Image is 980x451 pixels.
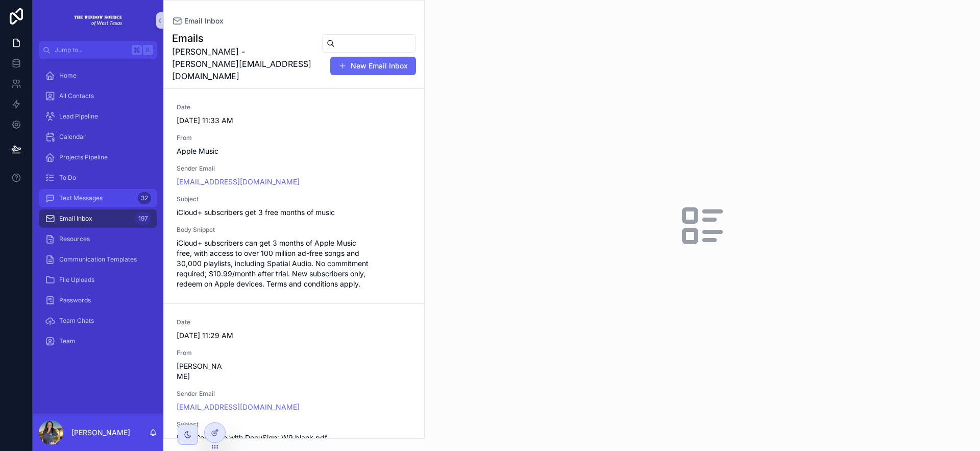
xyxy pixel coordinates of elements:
span: Passwords [59,296,91,304]
span: To Do [59,174,76,182]
span: iCloud+ subscribers can get 3 months of Apple Music free, with access to over 100 million ad-free... [177,238,412,289]
div: 197 [135,212,151,225]
span: Email Inbox [184,16,224,26]
span: Text Messages [59,194,103,202]
span: Lead Pipeline [59,112,98,121]
span: Fwd: Complete with DocuSign: W9 blank.pdf [177,433,412,443]
a: To Do [39,169,157,187]
span: [DATE] 11:33 AM [177,115,412,126]
a: [EMAIL_ADDRESS][DOMAIN_NAME] [177,402,300,412]
span: Communication Templates [59,255,137,264]
span: [PERSON_NAME] - [PERSON_NAME][EMAIL_ADDRESS][DOMAIN_NAME] [172,45,314,82]
span: Projects Pipeline [59,153,108,161]
button: Jump to...K [39,41,157,59]
a: Lead Pipeline [39,107,157,126]
span: Jump to... [55,46,128,54]
span: Resources [59,235,90,243]
span: Date [177,103,412,111]
span: Date [177,318,412,326]
a: File Uploads [39,271,157,289]
a: Projects Pipeline [39,148,157,167]
a: Team Chats [39,312,157,330]
span: Apple Music [177,146,226,156]
span: Subject [177,420,412,429]
span: File Uploads [59,276,94,284]
span: All Contacts [59,92,94,100]
span: Subject [177,195,412,203]
a: Email Inbox197 [39,209,157,228]
a: Calendar [39,128,157,146]
a: Text Messages32 [39,189,157,207]
a: Communication Templates [39,250,157,269]
span: Email Inbox [59,215,92,223]
div: scrollable content [33,59,163,364]
a: Team [39,332,157,350]
span: From [177,134,226,142]
a: Home [39,66,157,85]
span: [PERSON_NAME] [177,361,226,382]
a: Resources [39,230,157,248]
p: [PERSON_NAME] [71,428,130,438]
button: New Email Inbox [330,57,416,75]
h1: Emails [172,31,314,45]
span: Sender Email [177,390,412,398]
span: From [177,349,226,357]
span: K [144,46,152,54]
span: Body Snippet [177,226,412,234]
a: Date[DATE] 11:33 AMFromApple MusicSender Email[EMAIL_ADDRESS][DOMAIN_NAME]SubjectiCloud+ subscrib... [164,89,424,303]
a: Passwords [39,291,157,310]
a: All Contacts [39,87,157,105]
div: 32 [138,192,151,204]
span: Team Chats [59,317,94,325]
span: Home [59,72,77,80]
span: Sender Email [177,164,412,173]
span: [DATE] 11:29 AM [177,330,412,341]
img: App logo [73,12,122,29]
a: [EMAIL_ADDRESS][DOMAIN_NAME] [177,177,300,187]
span: iCloud+ subscribers get 3 free months of music [177,207,412,218]
span: Team [59,337,76,345]
a: Email Inbox [172,16,224,26]
span: Calendar [59,133,86,141]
